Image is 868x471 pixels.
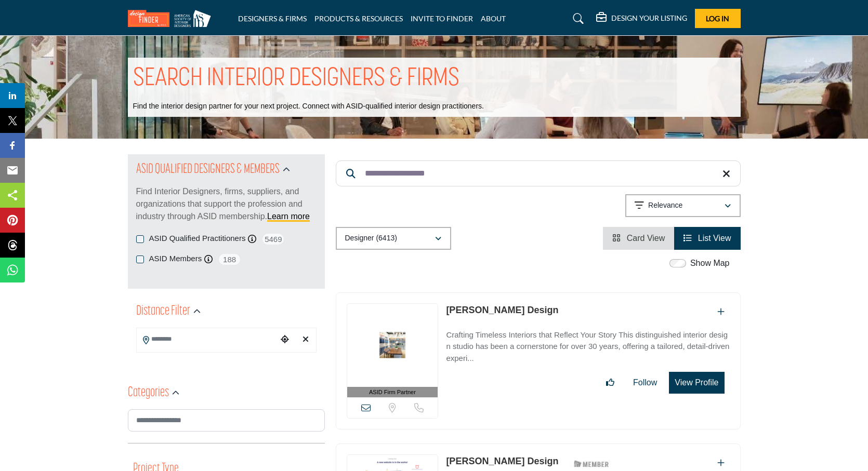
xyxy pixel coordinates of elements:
[625,194,741,217] button: Relevance
[136,255,144,263] input: ASID Members checkbox
[136,302,190,321] h2: Distance Filter
[238,14,307,23] a: DESIGNERS & FIRMS
[347,304,438,387] img: Rutherford's Design
[446,456,558,466] a: [PERSON_NAME] Design
[626,372,664,393] button: Follow
[683,234,731,243] a: View List
[698,234,731,243] span: List View
[128,384,169,402] h2: Categories
[481,14,506,23] a: ABOUT
[717,459,725,467] a: Add To List
[128,409,325,432] input: Search Category
[669,372,724,394] button: View Profile
[411,14,473,23] a: INVITE TO FINDER
[261,233,285,246] span: 5469
[446,303,558,317] p: Rutherford's Design
[136,160,280,179] h2: ASID QUALIFIED DESIGNERS & MEMBERS
[596,12,687,25] div: DESIGN YOUR LISTING
[627,234,665,243] span: Card View
[345,233,397,244] p: Designer (6413)
[446,305,558,315] a: [PERSON_NAME] Design
[717,307,725,316] a: Add To List
[267,212,310,221] a: Learn more
[674,227,740,250] li: List View
[690,257,730,270] label: Show Map
[603,227,674,250] li: Card View
[298,329,313,351] div: Clear search location
[137,329,277,349] input: Search Location
[149,233,246,245] label: ASID Qualified Practitioners
[563,10,590,27] a: Search
[136,235,144,243] input: ASID Qualified Practitioners checkbox
[277,329,293,351] div: Choose your current location
[599,372,621,393] button: Like listing
[369,388,416,397] span: ASID Firm Partner
[136,185,317,223] p: Find Interior Designers, firms, suppliers, and organizations that support the profession and indu...
[347,304,438,398] a: ASID Firm Partner
[446,323,729,365] a: Crafting Timeless Interiors that Reflect Your Story This distinguished interior design studio has...
[446,329,729,365] p: Crafting Timeless Interiors that Reflect Your Story This distinguished interior design studio has...
[218,253,241,266] span: 188
[336,160,741,186] input: Search Keyword
[128,10,216,27] img: Site Logo
[133,101,484,112] p: Find the interior design partner for your next project. Connect with ASID-qualified interior desi...
[695,9,741,28] button: Log In
[611,14,687,23] h5: DESIGN YOUR LISTING
[446,454,558,468] p: Rosen Design
[706,14,729,23] span: Log In
[336,227,451,250] button: Designer (6413)
[149,253,202,265] label: ASID Members
[133,63,459,95] h1: SEARCH INTERIOR DESIGNERS & FIRMS
[314,14,403,23] a: PRODUCTS & RESOURCES
[648,200,682,211] p: Relevance
[568,457,615,470] img: ASID Members Badge Icon
[612,234,665,243] a: View Card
